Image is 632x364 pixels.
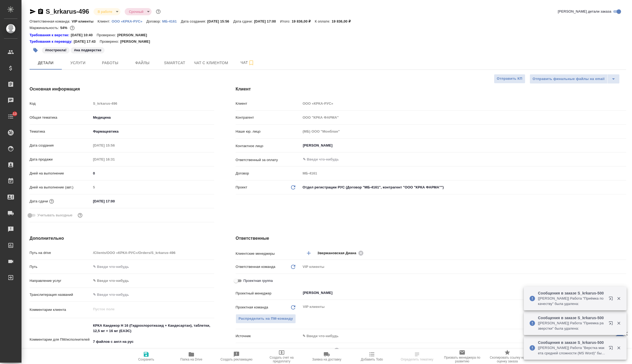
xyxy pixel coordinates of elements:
[30,32,71,38] div: Нажми, чтобы открыть папку с инструкцией
[530,74,620,84] div: split button
[239,316,293,322] span: Распределить на ПМ-команду
[613,321,624,326] button: Закрыть
[236,251,301,256] p: Клиентские менеджеры
[613,345,624,350] button: Закрыть
[236,171,301,176] p: Договор
[530,74,608,84] button: Отправить финальные файлы на email
[30,101,91,106] p: Код
[30,307,91,312] p: Комментарии клиента
[236,291,301,296] p: Проектный менеджер
[301,114,626,121] input: Пустое поле
[30,337,91,342] p: Комментарии для ПМ/исполнителей
[91,127,214,136] div: Фармацевтика
[45,48,66,53] p: #пострекла!
[91,183,214,191] input: Пустое поле
[236,101,301,106] p: Клиент
[30,115,91,120] p: Общая тематика
[243,278,273,283] span: Проектная группа
[443,356,482,363] span: Призвать менеджера по развитию
[30,32,71,38] a: Требования к верстке:
[162,19,181,23] a: МБ-4161
[48,198,55,205] button: Если добавить услуги и заполнить их объемом, то дата рассчитается автоматически
[91,155,138,163] input: Пустое поле
[262,356,301,363] span: Создать счет на предоплату
[312,358,341,361] span: Заявка на доставку
[488,356,527,363] span: Скопировать ссылку на оценку заказа
[401,358,433,361] span: Определить тематику
[236,235,626,242] h4: Ответственные
[30,39,74,44] a: Требования к переводу:
[236,333,301,339] p: Источник
[236,115,301,120] p: Контрагент
[236,305,268,310] p: Проектная команда
[93,278,208,283] div: ✎ Введи что-нибудь
[30,278,91,283] p: Направление услуг
[91,291,214,299] input: ✎ Введи что-нибудь
[332,19,355,23] p: 19 836,00 ₽
[304,349,349,364] button: Заявка на доставку
[301,100,626,107] input: Пустое поле
[248,60,254,66] svg: Подписаться
[74,48,101,53] p: #на подверстке
[292,19,315,23] p: 19 836,00 ₽
[124,349,169,364] button: Сохранить
[533,76,605,82] span: Отправить финальные файлы на email
[236,143,301,149] p: Контактное лицо
[60,26,69,30] p: 54%
[361,358,383,361] span: Добавить Todo
[65,60,91,66] span: Услуги
[30,185,91,190] p: Дней на выполнение (авт.)
[494,74,525,83] button: Отправить КП
[96,9,114,14] button: В работе
[30,199,48,204] p: Дата сдачи
[180,358,202,361] span: Папка на Drive
[236,314,296,323] span: В заказе уже есть ответственный ПМ или ПМ группа
[538,340,605,345] p: Сообщения в заказе S_krkarus-500
[236,348,301,354] p: Менеджеры верстки
[605,293,618,306] button: Открыть в новой вкладке
[30,143,91,148] p: Дата создания
[301,332,626,341] div: ✎ Введи что-нибудь
[349,349,394,364] button: Добавить Todo
[605,318,618,331] button: Открыть в новой вкладке
[37,8,44,15] button: Скопировать ссылку
[236,264,275,270] p: Ответственная команда
[302,347,341,354] div: [PERSON_NAME]
[162,60,188,66] span: Smartcat
[94,8,120,15] div: В работе
[30,264,91,270] p: Путь
[30,171,91,176] p: Дней на выполнение
[181,19,207,23] p: Дата создания:
[91,113,214,122] div: Медицина
[235,59,260,66] span: Чат
[394,349,440,364] button: Определить тематику
[623,159,624,160] button: Open
[623,145,624,146] button: Open
[301,262,626,271] div: VIP клиенты
[71,32,97,38] p: [DATE] 10:40
[91,249,214,257] input: Пустое поле
[30,19,72,23] p: Ответственная команда:
[33,60,59,66] span: Детали
[70,48,105,52] span: на подверстке
[77,212,84,219] button: Выбери, если сб и вс нужно считать рабочими днями для выполнения заказа.
[91,169,214,177] input: ✎ Введи что-нибудь
[302,156,606,163] input: ✎ Введи что-нибудь
[302,348,335,353] span: [PERSON_NAME]
[254,19,280,23] p: [DATE] 17:00
[69,24,76,31] button: 7555.47 RUB;
[236,86,626,92] h4: Клиент
[91,276,214,285] div: ✎ Введи что-нибудь
[130,60,155,66] span: Файлы
[112,19,146,23] p: ООО «КРКА-РУС»
[155,8,162,15] button: Доп статусы указывают на важность/срочность заказа
[125,8,152,15] div: В работе
[317,250,365,256] div: Звержановская Диана
[146,19,162,23] p: Договор:
[221,358,253,361] span: Создать рекламацию
[41,48,70,52] span: пострекла!
[317,250,360,256] span: Звержановская Диана
[138,358,154,361] span: Сохранить
[280,19,292,23] p: Итого:
[30,292,91,297] p: Транслитерация названий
